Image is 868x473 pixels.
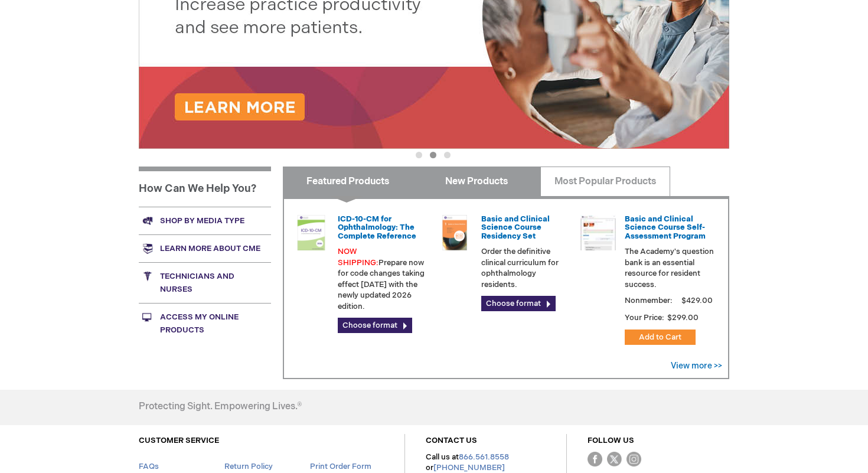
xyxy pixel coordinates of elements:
[293,215,329,250] img: 0120008u_42.png
[625,330,696,345] button: Add to Cart
[626,452,641,467] img: instagram
[139,167,271,207] h1: How Can We Help You?
[139,303,271,344] a: Access My Online Products
[283,167,412,196] a: Featured Products
[444,152,451,158] button: 3 of 3
[139,436,219,445] a: CUSTOMER SERVICE
[588,452,602,467] img: Facebook
[310,462,371,471] a: Print Order Form
[416,152,422,158] button: 1 of 3
[481,246,571,290] p: Order the definitive clinical curriculum for ophthalmology residents.
[412,167,541,196] a: New Products
[540,167,670,196] a: Most Popular Products
[481,214,550,241] a: Basic and Clinical Science Course Residency Set
[338,214,416,241] a: ICD-10-CM for Ophthalmology: The Complete Reference
[338,247,378,268] font: NOW SHIPPING:
[430,152,436,158] button: 2 of 3
[625,293,673,308] strong: Nonmember:
[433,463,505,472] a: [PHONE_NUMBER]
[459,452,509,462] a: 866.561.8558
[625,214,706,241] a: Basic and Clinical Science Course Self-Assessment Program
[426,436,477,445] a: CONTACT US
[437,215,472,250] img: 02850963u_47.png
[338,318,412,333] a: Choose format
[625,246,714,290] p: The Academy's question bank is an essential resource for resident success.
[639,332,681,342] span: Add to Cart
[139,234,271,262] a: Learn more about CME
[680,296,714,305] span: $429.00
[481,296,556,311] a: Choose format
[580,215,616,250] img: bcscself_20.jpg
[139,462,159,471] a: FAQs
[588,436,634,445] a: FOLLOW US
[666,313,700,322] span: $299.00
[139,262,271,303] a: Technicians and nurses
[139,402,302,412] h4: Protecting Sight. Empowering Lives.®
[625,313,664,322] strong: Your Price:
[224,462,273,471] a: Return Policy
[338,246,428,312] p: Prepare now for code changes taking effect [DATE] with the newly updated 2026 edition.
[671,361,722,371] a: View more >>
[607,452,622,467] img: Twitter
[139,207,271,234] a: Shop by media type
